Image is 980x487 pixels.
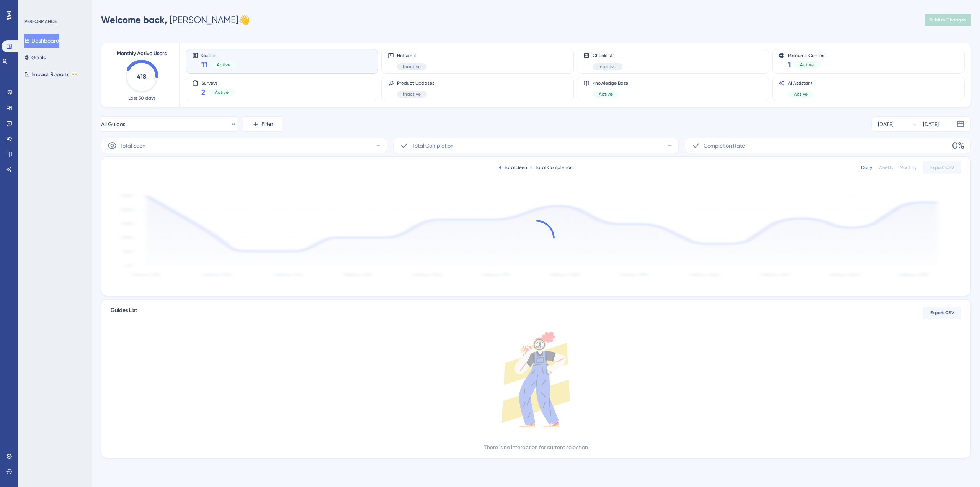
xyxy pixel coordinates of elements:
[117,49,167,58] span: Monthly Active Users
[900,164,917,171] div: Monthly
[128,95,155,101] span: Last 30 days
[925,14,971,26] button: Publish Changes
[376,139,381,152] span: -
[201,52,237,58] span: Guides
[201,59,207,70] span: 11
[101,14,250,26] div: [PERSON_NAME] 👋
[201,80,235,85] span: Surveys
[499,164,527,171] div: Total Seen
[788,80,814,86] span: AI Assistant
[530,164,573,171] div: Total Completion
[929,17,966,23] span: Publish Changes
[704,141,745,150] span: Completion Rate
[101,14,167,25] span: Welcome back,
[484,443,588,452] div: There is no interaction for current selection
[24,34,59,48] button: Dashboard
[24,18,57,25] div: PERFORMANCE
[215,89,229,95] span: Active
[788,52,825,58] span: Resource Centers
[599,91,612,97] span: Active
[120,141,145,150] span: Total Seen
[403,64,421,70] span: Inactive
[930,164,954,171] span: Export CSV
[111,306,137,320] span: Guides List
[930,310,954,316] span: Export CSV
[101,120,125,129] span: All Guides
[599,64,616,70] span: Inactive
[397,80,434,86] span: Product Updates
[923,161,961,174] button: Export CSV
[952,139,964,152] span: 0%
[137,73,146,80] text: 418
[243,116,282,132] button: Filter
[261,120,273,129] span: Filter
[403,91,421,97] span: Inactive
[201,87,206,98] span: 2
[878,120,893,129] div: [DATE]
[668,139,672,152] span: -
[923,307,961,319] button: Export CSV
[101,116,237,132] button: All Guides
[593,52,622,59] span: Checklists
[800,62,814,68] span: Active
[71,72,78,76] div: BETA
[794,91,808,97] span: Active
[412,141,454,150] span: Total Completion
[24,51,46,64] button: Goals
[24,67,78,81] button: Impact ReportsBETA
[397,52,427,59] span: Hotspots
[923,120,939,129] div: [DATE]
[217,62,230,68] span: Active
[878,164,893,171] div: Weekly
[593,80,628,86] span: Knowledge Base
[788,59,791,70] span: 1
[861,164,872,171] div: Daily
